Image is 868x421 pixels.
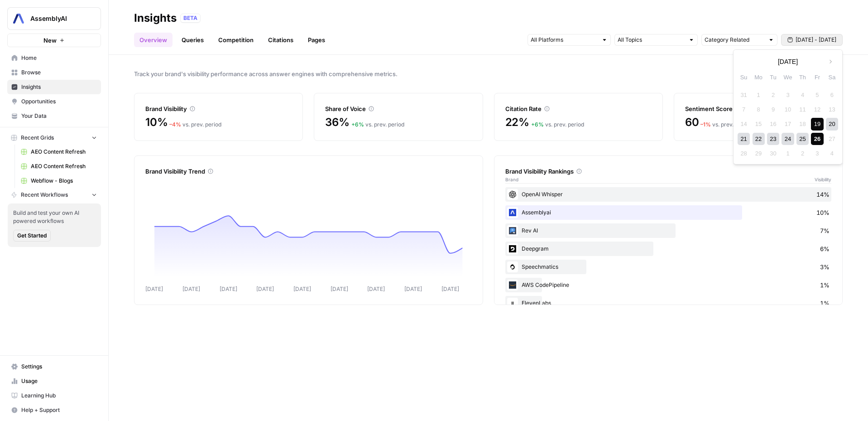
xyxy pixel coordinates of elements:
[507,261,518,272] img: 0okyxmupk1pl4h1o5xmvl82snl9r
[531,35,598,44] input: All Platforms
[21,392,97,400] span: Learning Hub
[145,104,292,113] div: Brand Visibility
[738,147,750,160] div: Not available Sunday, September 28th, 2025
[145,167,472,176] div: Brand Visibility Trend
[618,35,685,44] input: All Topics
[505,205,832,220] div: Assemblyai
[733,49,843,165] div: [DATE] - [DATE]
[7,374,101,388] a: Usage
[826,133,838,145] div: Not available Saturday, September 27th, 2025
[816,190,830,199] span: 14%
[826,89,838,101] div: Not available Saturday, September 6th, 2025
[531,121,544,128] span: + 6 %
[134,11,177,25] div: Insights
[753,133,765,145] div: Choose Monday, September 22nd, 2025
[826,118,838,130] div: Choose Saturday, September 20th, 2025
[811,133,823,145] div: Choose Friday, September 26th, 2025
[767,71,779,83] div: Tu
[767,147,779,160] div: Not available Tuesday, September 30th, 2025
[169,121,221,129] div: vs. prev. period
[7,94,101,109] a: Opportunities
[351,121,364,128] span: + 6 %
[505,104,652,113] div: Citation Rate
[43,36,57,45] span: New
[10,10,27,27] img: AssemblyAI Logo
[753,71,765,83] div: Mo
[753,89,765,101] div: Not available Monday, September 1st, 2025
[220,286,237,292] tspan: [DATE]
[7,388,101,403] a: Learning Hub
[811,89,823,101] div: Not available Friday, September 5th, 2025
[505,223,832,238] div: Rev AI
[176,33,209,47] a: Queries
[736,87,839,161] div: month 2025-09
[31,177,97,185] span: Webflow - Blogs
[738,133,750,145] div: Choose Sunday, September 21st, 2025
[767,118,779,130] div: Not available Tuesday, September 16th, 2025
[145,286,163,292] tspan: [DATE]
[21,54,97,62] span: Home
[796,36,836,44] span: [DATE] - [DATE]
[705,35,764,44] input: Category Related
[331,286,348,292] tspan: [DATE]
[21,377,97,385] span: Usage
[13,230,51,242] button: Get Started
[507,243,518,254] img: p01h11e1xl50jjsmmbrnhiqver4p
[7,359,101,374] a: Settings
[180,14,201,23] div: BETA
[782,118,794,130] div: Not available Wednesday, September 17th, 2025
[820,244,830,253] span: 6%
[796,71,809,83] div: Th
[21,112,97,120] span: Your Data
[17,145,101,159] a: AEO Content Refresh
[782,133,794,145] div: Choose Wednesday, September 24th, 2025
[507,207,518,218] img: ignhbrxz14c4284h0w2j1irtrgkv
[7,403,101,417] button: Help + Support
[778,57,798,66] span: [DATE]
[815,176,831,183] span: Visibility
[796,89,809,101] div: Not available Thursday, September 4th, 2025
[17,232,47,240] span: Get Started
[782,71,794,83] div: We
[507,298,518,309] img: e1m0zq914hxlgf9nt2ekz88cfx7i
[781,34,843,46] button: [DATE] - [DATE]
[31,162,97,170] span: AEO Content Refresh
[17,174,101,188] a: Webflow - Blogs
[505,242,832,256] div: Deepgram
[505,278,832,292] div: AWS CodePipeline
[507,225,518,236] img: 30ohngqsev2ncapwg458iuk6ib0l
[811,71,823,83] div: Fr
[816,208,830,217] span: 10%
[441,286,459,292] tspan: [DATE]
[826,71,838,83] div: Sa
[685,115,699,130] span: 60
[811,147,823,160] div: Not available Friday, October 3rd, 2025
[767,103,779,116] div: Not available Tuesday, September 9th, 2025
[796,103,809,116] div: Not available Thursday, September 11th, 2025
[826,103,838,116] div: Not available Saturday, September 13th, 2025
[21,406,97,414] span: Help + Support
[21,134,54,142] span: Recent Grids
[811,118,823,130] div: Choose Friday, September 19th, 2025
[767,89,779,101] div: Not available Tuesday, September 2nd, 2025
[21,68,97,77] span: Browse
[811,103,823,116] div: Not available Friday, September 12th, 2025
[7,34,101,47] button: New
[169,121,181,128] span: – 4 %
[213,33,259,47] a: Competition
[13,209,96,225] span: Build and test your own AI powered workflows
[826,147,838,160] div: Not available Saturday, October 4th, 2025
[796,133,809,145] div: Choose Thursday, September 25th, 2025
[7,131,101,145] button: Recent Grids
[505,296,832,310] div: ElevenLabs
[134,69,843,78] span: Track your brand's visibility performance across answer engines with comprehensive metrics.
[738,71,750,83] div: Su
[325,104,471,113] div: Share of Voice
[263,33,299,47] a: Citations
[31,148,97,156] span: AEO Content Refresh
[782,89,794,101] div: Not available Wednesday, September 3rd, 2025
[753,118,765,130] div: Not available Monday, September 15th, 2025
[738,89,750,101] div: Not available Sunday, August 31st, 2025
[700,121,711,128] span: – 1 %
[700,121,751,129] div: vs. prev. period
